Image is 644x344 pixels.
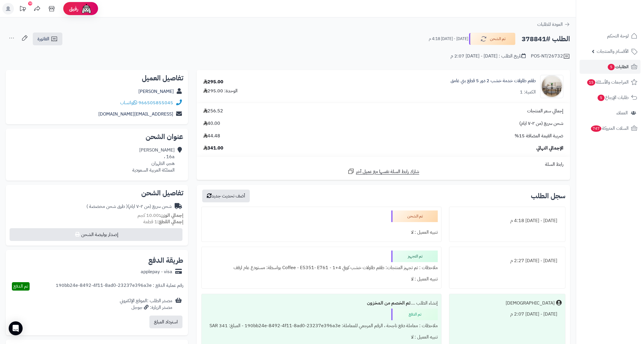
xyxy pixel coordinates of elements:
h3: سجل الطلب [531,192,565,199]
span: الأقسام والمنتجات [597,47,629,55]
a: الطلبات5 [580,60,641,74]
div: [DATE] - [DATE] 4:18 م [453,215,562,226]
span: تم الدفع [13,283,28,290]
span: المراجعات والأسئلة [587,78,629,86]
span: 5 [597,94,605,101]
button: استرداد المبلغ [149,316,182,328]
a: [EMAIL_ADDRESS][DOMAIN_NAME] [98,111,173,118]
div: Open Intercom Messenger [9,321,23,335]
a: [PERSON_NAME] [138,88,174,95]
span: 15 [587,79,596,86]
div: [DEMOGRAPHIC_DATA] [506,300,555,307]
a: السلات المتروكة747 [580,121,641,135]
span: الفاتورة [37,35,49,42]
div: ملاحظات : معاملة دفع ناجحة ، الرقم المرجعي للمعاملة: 190bb24e-8492-4f11-8ad0-23237e396a3e - المبل... [205,320,438,332]
a: واتساب [120,99,137,106]
a: لوحة التحكم [580,29,641,43]
a: العملاء [580,106,641,120]
span: العودة للطلبات [537,21,563,28]
span: 747 [591,125,602,132]
span: شحن سريع (من ٢-٧ ايام) [519,120,563,127]
span: ( طرق شحن مخصصة ) [86,203,128,210]
div: تنبيه العميل : لا [205,227,438,238]
div: تم الدفع [391,309,438,320]
div: رابط السلة [199,161,568,168]
div: [DATE] - [DATE] 2:07 م [453,309,562,320]
small: [DATE] - [DATE] 4:18 م [429,36,468,42]
a: المراجعات والأسئلة15 [580,75,641,89]
span: 256.52 [203,108,223,114]
span: الإجمالي النهائي [536,145,563,152]
div: تنبيه العميل : لا [205,273,438,285]
a: العودة للطلبات [537,21,570,28]
b: تم الخصم من المخزون [367,300,410,307]
small: 10.00 كجم [138,212,183,219]
strong: إجمالي القطع: [157,218,183,225]
h2: عنوان الشحن [10,133,183,140]
div: applepay - visa [141,269,172,275]
h2: الطلب #378841 [522,33,570,45]
span: شارك رابط السلة نفسها مع عميل آخر [356,168,419,175]
div: رقم عملية الدفع : 190bb24e-8492-4f11-8ad0-23237e396a3e [56,282,183,291]
div: الكمية: 1 [520,89,536,96]
img: 1756383871-1-90x90.jpg [540,75,563,98]
span: السلات المتروكة [590,124,629,132]
span: 44.48 [203,133,220,139]
a: شارك رابط السلة نفسها مع عميل آخر [348,168,419,175]
span: لوحة التحكم [607,32,629,40]
span: إجمالي سعر المنتجات [527,108,563,114]
small: 1 قطعة [143,218,183,225]
div: [PERSON_NAME] 16a ، هجر، الظهران المملكة العربية السعودية [132,147,175,173]
div: POS-NT/26732 [531,53,570,60]
div: مصدر الطلب :الموقع الإلكتروني [120,298,172,311]
span: طلبات الإرجاع [597,93,629,102]
a: الفاتورة [33,33,62,45]
div: تم التجهيز [391,251,438,262]
div: 295.00 [203,79,223,85]
button: إصدار بوليصة الشحن [10,228,182,241]
span: الطلبات [607,63,629,71]
h2: تفاصيل الشحن [10,190,183,197]
div: تنبيه العميل : لا [205,332,438,343]
span: رفيق [69,5,78,12]
div: تاريخ الطلب : [DATE] - [DATE] 2:07 م [451,53,526,60]
div: الوحدة: 295.00 [203,88,238,94]
a: طلبات الإرجاع5 [580,91,641,105]
div: شحن سريع (من ٢-٧ ايام) [86,203,172,210]
h2: طريقة الدفع [148,257,183,264]
h2: تفاصيل العميل [10,75,183,82]
span: 40.00 [203,120,220,127]
div: 10 [28,1,32,6]
span: 5 [607,64,615,71]
a: طقم طاولات خدمة خشب 2 دور 5 قطع بني غامق [451,78,536,84]
a: تحديثات المنصة [15,3,30,16]
img: logo-2.png [605,4,638,17]
span: ضريبة القيمة المضافة 15% [515,133,563,139]
div: [DATE] - [DATE] 2:27 م [453,255,562,266]
span: 341.00 [203,145,223,152]
div: تم الشحن [391,210,438,222]
button: تم الشحن [469,33,515,45]
div: مصدر الزيارة: جوجل [120,304,172,311]
img: ai-face.png [81,3,92,15]
div: ملاحظات : تم تجهيز المنتجات: طقم طاولات خشب كوفي 4+1 - Coffee - E5351- E761 بواسطة: مستودع عام ارفف [205,262,438,273]
span: العملاء [616,109,628,117]
strong: إجمالي الوزن: [159,212,183,219]
div: إنشاء الطلب .... [205,298,438,309]
button: أضف تحديث جديد [202,190,250,202]
a: 966505855045 [138,99,173,106]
